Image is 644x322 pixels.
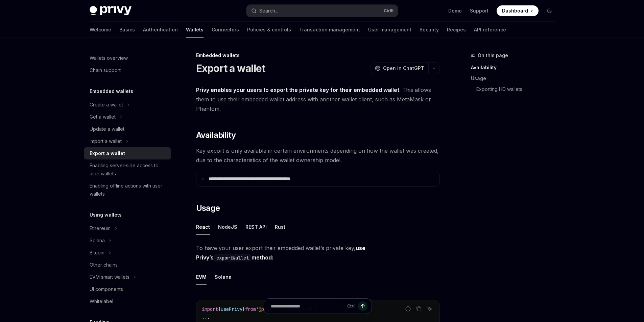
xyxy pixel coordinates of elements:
div: Import a wallet [90,137,122,145]
div: EVM smart wallets [90,273,129,281]
button: Open search [246,5,398,17]
span: Availability [196,130,236,141]
a: Exporting HD wallets [471,84,560,95]
button: Open in ChatGPT [371,63,428,74]
a: Authentication [143,22,178,38]
button: Send message [358,301,367,311]
span: To have your user export their embedded wallet’s private key, [196,243,440,262]
a: Other chains [84,259,171,271]
a: Wallets overview [84,52,171,64]
span: Ctrl K [384,8,394,14]
span: Usage [196,203,220,214]
a: Update a wallet [84,123,171,135]
div: Enabling offline actions with user wallets [90,182,167,198]
button: Toggle Import a wallet section [84,135,171,147]
h5: Embedded wallets [90,87,133,95]
div: Get a wallet [90,113,116,121]
div: Enabling server-side access to user wallets [90,162,167,178]
div: Bitcoin [90,249,104,257]
a: Chain support [84,64,171,76]
div: Chain support [90,66,121,74]
span: On this page [478,51,508,59]
a: Enabling server-side access to user wallets [84,159,171,180]
code: exportWallet [214,254,252,262]
strong: use Privy’s method: [196,245,365,261]
div: Whitelabel [90,297,113,305]
img: dark logo [90,6,132,16]
button: Toggle Solana section [84,234,171,247]
span: Key export is only available in certain environments depending on how the wallet was created, due... [196,146,440,165]
div: Wallets overview [90,54,128,62]
button: Toggle Get a wallet section [84,111,171,123]
button: Toggle Create a wallet section [84,99,171,111]
span: Open in ChatGPT [383,65,424,72]
span: Dashboard [502,7,528,14]
input: Ask a question... [271,299,344,314]
div: Create a wallet [90,101,123,109]
span: . This allows them to use their embedded wallet address with another wallet client, such as MetaM... [196,85,440,114]
strong: Privy enables your users to export the private key for their embedded wallet [196,86,399,93]
div: EVM [196,269,207,285]
div: Rust [275,219,285,235]
div: REST API [245,219,267,235]
div: Solana [215,269,232,285]
div: Update a wallet [90,125,124,133]
a: Availability [471,62,560,73]
h5: Using wallets [90,211,122,219]
a: Enabling offline actions with user wallets [84,180,171,200]
div: React [196,219,210,235]
a: User management [368,22,411,38]
button: Toggle Bitcoin section [84,247,171,259]
div: Embedded wallets [196,52,440,59]
div: Search... [259,7,278,15]
button: Toggle EVM smart wallets section [84,271,171,283]
a: Welcome [90,22,111,38]
div: Export a wallet [90,149,125,157]
a: Security [420,22,439,38]
h1: Export a wallet [196,62,265,74]
a: Connectors [212,22,239,38]
a: Whitelabel [84,295,171,307]
a: Support [470,7,488,14]
a: Basics [119,22,135,38]
div: NodeJS [218,219,237,235]
a: Dashboard [497,5,539,16]
a: API reference [474,22,506,38]
div: Ethereum [90,224,111,232]
a: UI components [84,283,171,295]
div: Solana [90,237,105,245]
a: Recipes [447,22,466,38]
div: Other chains [90,261,118,269]
a: Wallets [186,22,204,38]
button: Toggle dark mode [544,5,555,16]
button: Toggle Ethereum section [84,222,171,234]
div: UI components [90,285,123,293]
a: Policies & controls [247,22,291,38]
a: Usage [471,73,560,84]
a: Demo [448,7,462,14]
a: Export a wallet [84,147,171,159]
a: Transaction management [299,22,360,38]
